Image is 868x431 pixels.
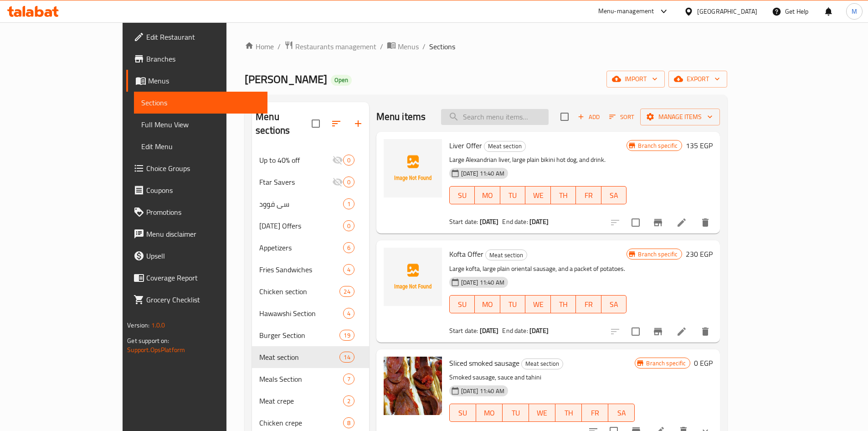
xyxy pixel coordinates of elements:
div: items [343,198,354,209]
svg: Inactive section [332,155,343,166]
button: export [668,71,727,88]
span: 7 [344,375,354,384]
button: FR [576,295,601,313]
span: Kofta Offer [449,247,483,261]
span: 6 [344,244,354,252]
button: Sort [607,110,637,124]
span: TH [559,406,578,420]
a: Upsell [126,245,267,267]
span: Sections [429,41,455,52]
button: Add [574,110,603,124]
button: MO [475,295,500,313]
div: Up to 40% off [259,155,332,166]
div: Appetizers6 [252,237,369,259]
a: Menus [387,41,419,52]
span: TH [555,298,573,311]
span: Hawawshi Section [259,308,343,319]
a: Grocery Checklist [126,289,267,311]
button: MO [476,404,503,422]
div: items [339,330,354,341]
b: [DATE] [480,325,499,337]
a: Restaurants management [284,41,376,52]
div: سي فوود1 [252,193,369,215]
span: End date: [502,216,528,228]
span: Branch specific [642,359,689,368]
div: Meat section14 [252,346,369,368]
span: import [614,73,657,85]
input: search [441,109,549,125]
b: [DATE] [529,216,549,228]
h6: 230 EGP [686,248,713,260]
span: Edit Menu [141,141,260,152]
span: 2 [344,397,354,405]
div: Chicken crepe [259,417,343,428]
button: delete [694,212,716,234]
a: Choice Groups [126,157,267,179]
span: Meat crepe [259,395,343,406]
div: [DATE] Offers0 [252,215,369,237]
div: Burger Section19 [252,324,369,346]
span: FR [580,189,598,202]
span: Promotions [146,207,260,218]
span: Coverage Report [146,272,260,283]
span: FR [580,298,598,311]
button: SU [449,404,476,422]
button: FR [582,404,608,422]
h2: Menu items [376,110,426,124]
a: Menus [126,70,267,92]
span: Add [576,112,601,122]
div: Chicken section24 [252,280,369,302]
button: SA [601,186,627,204]
h6: 135 EGP [686,139,713,152]
span: export [676,73,720,85]
button: TU [500,186,526,204]
span: Burger Section [259,330,339,341]
span: TU [506,406,525,420]
div: Ftar Savers [259,177,332,187]
span: MO [478,189,497,202]
span: MO [480,406,499,420]
button: FR [576,186,601,204]
span: TU [504,189,522,202]
span: Start date: [449,325,478,337]
span: Chicken section [259,286,339,297]
span: 8 [344,419,354,427]
div: items [343,417,354,428]
div: Ramadan Offers [259,220,343,231]
div: Menu-management [598,6,654,17]
span: SA [605,189,623,202]
div: Open [331,75,352,86]
span: Meat section [486,250,527,260]
div: Fries Sandwiches [259,264,343,275]
span: Branches [146,53,260,64]
a: Coupons [126,179,267,201]
button: TU [500,295,526,313]
span: MO [478,298,497,311]
span: SA [605,298,623,311]
span: Restaurants management [295,41,376,52]
p: Large Alexandrian liver, large plain bikini hot dog, and drink. [449,154,627,166]
span: Select section [555,107,574,126]
span: Appetizers [259,242,343,253]
span: Branch specific [634,141,681,150]
span: Menus [398,41,419,52]
span: Meat section [484,141,525,151]
span: FR [586,406,605,420]
a: Full Menu View [134,114,267,135]
span: Full Menu View [141,119,260,130]
span: Select all sections [306,114,325,133]
div: Meat section [485,249,527,260]
span: 0 [344,156,354,165]
a: Branches [126,48,267,70]
img: Liver Offer [384,139,442,197]
span: Meat section [259,352,339,363]
div: items [343,220,354,231]
p: Smoked sausage, sauce and tahini [449,372,635,383]
div: Meat section [484,141,526,152]
span: SU [453,406,473,420]
span: Select to update [626,322,645,341]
